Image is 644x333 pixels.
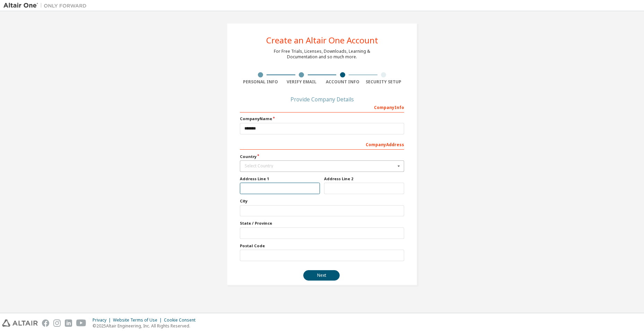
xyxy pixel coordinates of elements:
[113,317,164,323] div: Website Terms of Use
[245,164,395,168] div: Select Country
[322,79,363,85] div: Account Info
[240,116,404,122] label: Company Name
[240,198,404,204] label: City
[164,317,200,323] div: Cookie Consent
[65,319,72,327] img: linkedin.svg
[363,79,404,85] div: Security Setup
[281,79,322,85] div: Verify Email
[240,220,404,226] label: State / Province
[324,176,404,182] label: Address Line 2
[240,139,404,150] div: Company Address
[240,97,404,101] div: Provide Company Details
[76,319,86,327] img: youtube.svg
[240,243,404,249] label: Postal Code
[266,36,378,44] div: Create an Altair One Account
[303,270,340,281] button: Next
[240,101,404,113] div: Company Info
[274,49,370,60] div: For Free Trials, Licenses, Downloads, Learning & Documentation and so much more.
[3,2,90,9] img: Altair One
[240,154,404,159] label: Country
[2,319,38,327] img: altair_logo.svg
[42,319,49,327] img: facebook.svg
[240,79,281,85] div: Personal Info
[53,319,61,327] img: instagram.svg
[240,176,320,182] label: Address Line 1
[93,317,113,323] div: Privacy
[93,323,200,329] p: © 2025 Altair Engineering, Inc. All Rights Reserved.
